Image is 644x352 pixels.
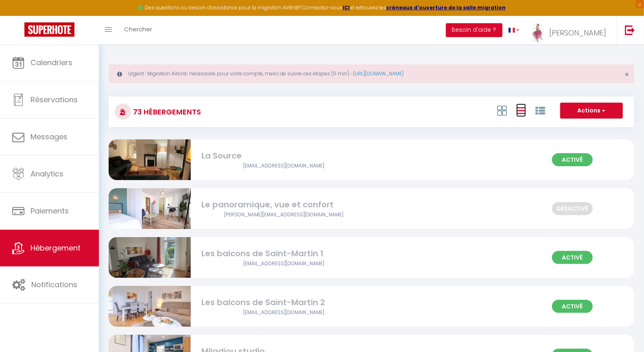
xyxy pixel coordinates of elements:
a: ICI [343,4,350,11]
span: Analytics [31,169,63,179]
a: [URL][DOMAIN_NAME] [353,70,404,77]
span: Réservations [31,95,78,105]
div: La Source [201,150,366,162]
span: Activé [552,251,593,264]
div: Le panoramique, vue et confort [201,198,366,211]
span: × [624,69,629,79]
a: ... [PERSON_NAME] [526,16,616,44]
span: Activé [552,153,593,166]
a: Chercher [118,16,158,44]
span: Hébergement [31,243,81,253]
img: logout [625,25,635,35]
span: [PERSON_NAME] [549,28,606,38]
div: Airbnb [201,162,366,170]
div: Airbnb [201,260,366,268]
span: Chercher [124,25,152,33]
a: créneaux d'ouverture de la salle migration [386,4,506,11]
span: Messages [31,132,68,142]
div: Airbnb [201,309,366,317]
div: Les balcons de Saint-Martin 2 [201,296,366,309]
span: Désactivé [552,202,593,215]
div: Urgent : Migration Airbnb nécessaire pour votre compte, merci de suivre ces étapes (5 min) - [109,64,634,83]
span: Paiements [31,206,69,216]
h3: 73 Hébergements [131,103,201,121]
span: Calendriers [31,57,72,68]
a: Vue en Box [497,103,507,117]
div: Airbnb [201,211,366,219]
div: Les balcons de Saint-Martin 1 [201,247,366,260]
a: Vue en Liste [516,103,526,117]
img: Super Booking [24,22,74,37]
button: Besoin d'aide ? [446,23,502,37]
button: Actions [560,103,623,119]
span: Activé [552,300,593,313]
span: Notifications [31,279,77,290]
a: Vue par Groupe [535,103,545,117]
button: Ouvrir le widget de chat LiveChat [7,3,31,28]
img: ... [532,23,544,43]
button: Close [624,71,629,78]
